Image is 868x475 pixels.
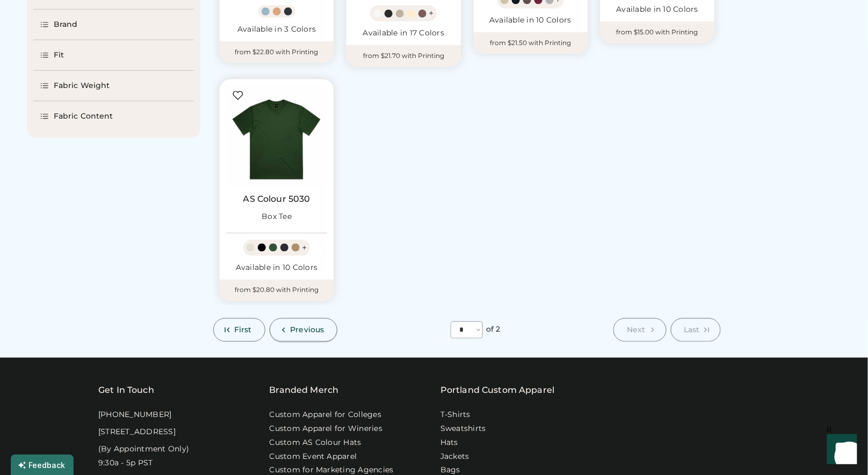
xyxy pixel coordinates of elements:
span: Last [684,326,700,334]
div: from $21.70 with Printing [346,45,460,67]
div: Box Tee [262,211,292,222]
a: Hats [440,438,458,449]
div: Branded Merch [270,384,339,397]
div: Available in 10 Colors [480,15,581,26]
a: Custom AS Colour Hats [270,438,361,449]
img: AS Colour 5030 Box Tee [226,86,327,187]
div: from $20.80 with Printing [220,280,334,301]
div: Available in 3 Colors [226,24,327,35]
div: + [302,242,307,254]
a: Jackets [440,452,469,463]
div: Get In Touch [98,384,154,397]
div: Available in 17 Colors [353,28,454,39]
div: [PHONE_NUMBER] [98,410,172,421]
a: Custom Event Apparel [270,452,357,463]
a: T-Shirts [440,410,471,421]
iframe: Front Chat [817,427,863,473]
a: Portland Custom Apparel [440,384,554,397]
div: Fabric Weight [54,81,110,91]
div: from $22.80 with Printing [220,41,334,63]
div: Available in 10 Colors [607,4,708,15]
a: AS Colour 5030 [243,194,310,204]
div: [STREET_ADDRESS] [98,427,176,438]
div: Fabric Content [54,111,113,122]
div: Available in 10 Colors [226,262,327,273]
div: from $21.50 with Printing [474,32,588,54]
div: (By Appointment Only) [98,444,189,455]
span: First [234,326,252,334]
button: Next [613,318,666,342]
div: + [429,8,433,19]
div: from $15.00 with Printing [601,21,714,43]
div: Brand [54,19,78,30]
a: Sweatshirts [440,424,486,435]
div: 9:30a - 5p PST [98,458,153,469]
button: Last [671,318,721,342]
a: Custom Apparel for Colleges [270,410,382,421]
span: Next [627,326,645,334]
span: Previous [291,326,324,334]
a: Custom Apparel for Wineries [270,424,383,435]
div: of 2 [486,325,500,335]
button: Previous [270,318,338,342]
div: Fit [54,50,64,61]
button: First [213,318,265,342]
